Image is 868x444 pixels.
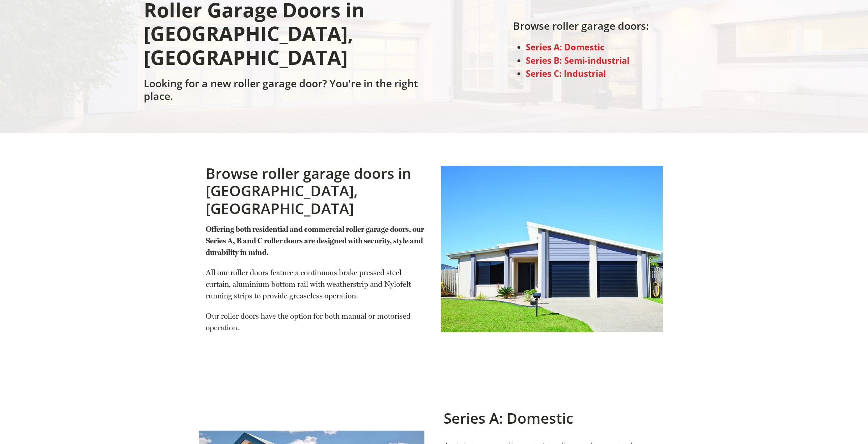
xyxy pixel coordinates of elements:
[144,77,431,106] h2: Looking for a new roller garage door? You're in the right place.
[526,68,606,79] a: Series C: Industrial
[206,267,427,310] p: All our roller doors feature a continuous brake pressed steel curtain, aluminium bottom rail with...
[206,225,424,257] strong: Offering both residential and commercial roller garage doors, our Series A, B and C roller doors ...
[444,410,669,427] h2: Series A: Domestic
[526,41,604,53] a: Series A: Domestic
[206,165,427,217] h2: Browse roller garage doors in [GEOGRAPHIC_DATA], [GEOGRAPHIC_DATA]
[526,55,629,66] a: Series B: Semi-industrial
[206,310,427,334] p: Our roller doors have the option for both manual or motorised operation.
[513,20,649,36] h2: Browse roller garage doors:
